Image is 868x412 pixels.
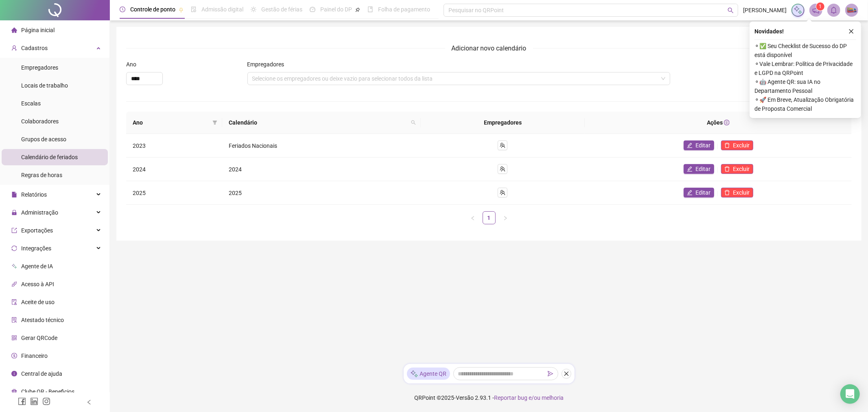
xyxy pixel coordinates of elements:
button: Excluir [721,164,753,174]
span: delete [724,190,730,195]
span: Gerar QRCode [21,335,57,341]
span: pushpin [179,7,184,12]
span: Versão [456,394,474,401]
span: Cadastros [21,45,48,51]
button: Excluir [721,140,753,150]
span: Excluir [733,141,750,150]
span: Admissão digital [201,6,243,13]
span: Editar [696,164,711,173]
span: edit [687,166,693,172]
th: Empregadores [421,112,585,134]
span: instagram [42,397,50,405]
span: Grupos de acesso [21,136,66,142]
span: pushpin [355,7,360,12]
div: Open Intercom Messenger [840,384,860,404]
td: 2023 [126,134,222,158]
span: Escalas [21,100,41,107]
sup: 1 [816,2,824,11]
span: dollar [11,353,17,359]
img: 75773 [846,4,858,16]
span: ⚬ ✅ Seu Checklist de Sucesso do DP está disponível [754,42,856,59]
span: delete [724,142,730,148]
span: Integrações [21,245,51,252]
span: lock [11,210,17,215]
li: Página anterior [466,211,479,224]
span: home [11,27,17,33]
span: Editar [696,188,711,197]
button: Editar [684,188,714,197]
span: team [500,142,505,148]
footer: QRPoint © 2025 - 2.93.1 - [110,384,868,412]
span: ⚬ 🚀 Em Breve, Atualização Obrigatória de Proposta Comercial [754,95,856,113]
td: 2024 [126,158,222,181]
button: Editar [684,140,714,150]
a: 1 [483,212,495,224]
span: Ano [133,118,209,127]
span: Clube QR - Beneficios [21,388,74,395]
span: facebook [18,397,26,405]
span: Empregadores [21,64,58,71]
span: Relatórios [21,191,47,198]
span: file [11,192,17,197]
span: Central de ajuda [21,370,62,377]
span: audit [11,299,17,305]
span: Locais de trabalho [21,82,68,89]
span: Gestão de férias [261,6,302,13]
span: ⚬ 🤖 Agente QR: sua IA no Departamento Pessoal [754,77,856,95]
span: Painel do DP [320,6,352,13]
span: sun [251,7,256,12]
span: notification [812,7,820,14]
span: [PERSON_NAME] [743,6,787,15]
span: Aceite de uso [21,299,55,305]
img: sparkle-icon.fc2bf0ac1784a2077858766a79e2daf3.svg [410,370,418,378]
span: gift [11,389,17,394]
span: Financeiro [21,353,48,359]
li: Próxima página [499,211,512,224]
span: right [503,216,508,221]
span: info-circle [11,371,17,377]
span: sync [11,245,17,251]
span: edit [687,142,693,148]
div: Ações [591,118,845,127]
span: Atestado técnico [21,317,64,323]
span: Exportações [21,227,53,234]
span: Acesso à API [21,281,54,287]
span: Controle de ponto [130,6,175,13]
span: search [409,116,418,129]
span: Feriados Nacionais [229,142,277,149]
span: Calendário [229,118,408,127]
span: delete [724,166,730,172]
button: right [499,211,512,224]
span: Regras de horas [21,172,62,178]
span: Calendário de feriados [21,154,78,160]
span: clock-circle [120,7,125,12]
span: team [500,190,505,195]
span: filter [212,120,217,125]
span: filter [211,116,219,129]
button: Editar [684,164,714,174]
span: edit [687,190,693,195]
li: 1 [483,211,496,224]
span: ⚬ Vale Lembrar: Política de Privacidade e LGPD na QRPoint [754,59,856,77]
span: search [411,120,416,125]
span: export [11,228,17,233]
label: Empregadores [247,60,290,69]
td: 2025 [126,181,222,205]
label: Ano [126,60,142,69]
span: solution [11,317,17,323]
span: Colaboradores [21,118,59,125]
span: 2024 [229,166,242,173]
span: Excluir [733,164,750,173]
span: Agente de IA [21,263,53,270]
span: left [86,399,92,405]
button: Excluir [721,188,753,197]
span: send [548,371,553,377]
span: Excluir [733,188,750,197]
img: sparkle-icon.fc2bf0ac1784a2077858766a79e2daf3.svg [794,6,802,15]
span: dashboard [310,7,315,12]
span: close [848,28,854,34]
span: 1 [819,4,822,9]
span: user-add [11,45,17,51]
span: book [367,7,373,12]
span: team [500,166,505,172]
